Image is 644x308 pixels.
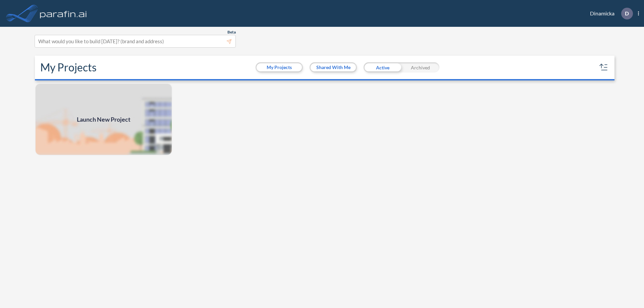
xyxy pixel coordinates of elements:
[401,62,439,72] div: Archived
[35,83,172,156] a: Launch New Project
[364,62,401,72] div: Active
[311,63,356,71] button: Shared With Me
[35,83,172,156] img: add
[625,10,629,16] p: D
[598,62,609,73] button: sort
[77,115,130,124] span: Launch New Project
[227,29,236,35] span: Beta
[257,63,302,71] button: My Projects
[580,8,639,19] div: Dinamicka
[39,7,88,20] img: logo
[40,61,97,74] h2: My Projects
